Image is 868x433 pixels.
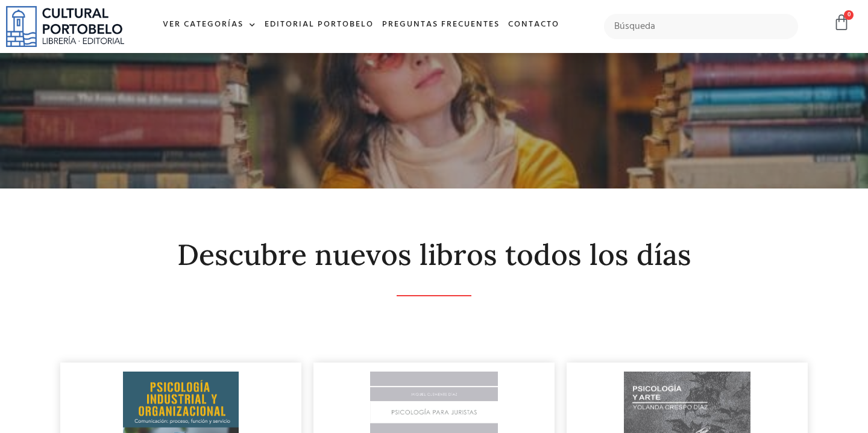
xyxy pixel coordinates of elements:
[604,14,799,39] input: Búsqueda
[833,14,850,31] a: 0
[159,12,260,38] a: Ver Categorías
[504,12,564,38] a: Contacto
[844,10,854,20] span: 0
[378,12,504,38] a: Preguntas frecuentes
[60,239,808,271] h2: Descubre nuevos libros todos los días
[260,12,378,38] a: Editorial Portobelo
